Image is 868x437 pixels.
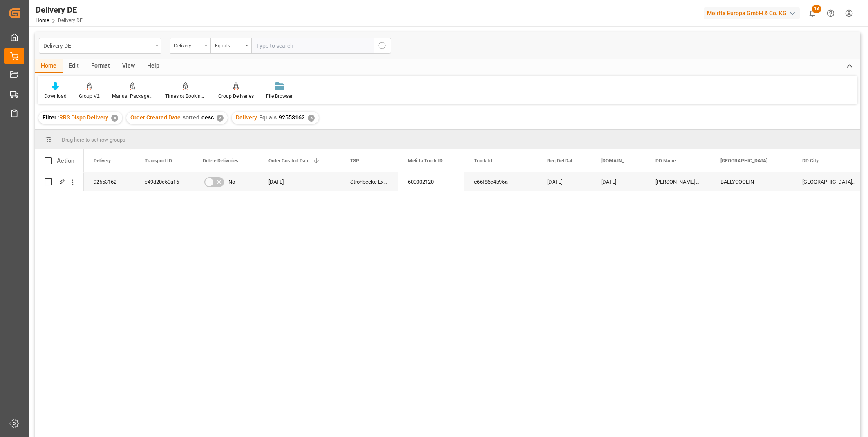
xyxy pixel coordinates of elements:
div: ✕ [217,115,224,122]
span: RRS Dispo Delivery [59,114,108,121]
div: [DATE] [537,172,591,191]
span: [GEOGRAPHIC_DATA] [720,158,767,164]
div: Download [44,92,67,100]
div: Home [35,59,63,73]
div: [DATE] [591,172,646,191]
div: ✕ [308,115,315,122]
div: Equals [215,40,243,50]
span: Order Created Date [268,158,309,164]
button: search button [374,38,391,54]
span: 13 [812,5,821,13]
div: [GEOGRAPHIC_DATA] 15 [792,172,866,191]
span: Delivery [94,158,111,164]
span: Delete Deliveries [203,158,238,164]
div: [PERSON_NAME] LIMITED [646,172,711,191]
div: BALLYCOOLIN [711,172,792,191]
div: Delivery DE [36,4,83,16]
span: [DOMAIN_NAME] Dat [601,158,629,164]
div: Strohbecke Export [340,172,398,191]
span: DD City [802,158,819,164]
div: Delivery [174,40,202,50]
button: open menu [170,38,210,54]
span: 92553162 [279,114,305,121]
span: Filter : [43,114,59,121]
span: Req Del Dat [547,158,573,164]
div: Press SPACE to select this row. [35,172,84,191]
div: e49d20e50a16 [135,172,193,191]
div: File Browser [266,92,293,100]
div: Help [141,59,166,73]
div: Edit [63,59,85,73]
div: Group Deliveries [218,92,254,100]
div: View [116,59,141,73]
span: Order Created Date [130,114,181,121]
span: Delivery [236,114,257,121]
div: Group V2 [79,92,100,100]
div: Manual Package TypeDetermination [112,92,153,100]
div: ✕ [111,115,118,122]
span: Melitta Truck ID [408,158,443,164]
div: 600002120 [398,172,464,191]
button: Melitta Europa GmbH & Co. KG [704,5,803,21]
div: Melitta Europa GmbH & Co. KG [704,7,800,19]
a: Home [36,18,49,23]
span: sorted [183,114,199,121]
input: Type to search [251,38,374,54]
button: Help Center [821,4,840,23]
span: Transport ID [145,158,172,164]
div: e66f86c4b95a [464,172,537,191]
span: No [228,173,235,191]
span: Drag here to set row groups [62,137,125,143]
span: DD Name [655,158,676,164]
div: Delivery DE [43,40,152,50]
button: open menu [39,38,161,54]
span: Equals [259,114,277,121]
button: open menu [210,38,251,54]
div: Timeslot Booking Report [165,92,206,100]
div: Action [57,157,74,164]
div: Format [85,59,116,73]
span: desc [201,114,214,121]
div: 92553162 [84,172,135,191]
span: TSP [350,158,359,164]
div: [DATE] [259,172,340,191]
span: Truck Id [474,158,492,164]
button: show 13 new notifications [803,4,821,23]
